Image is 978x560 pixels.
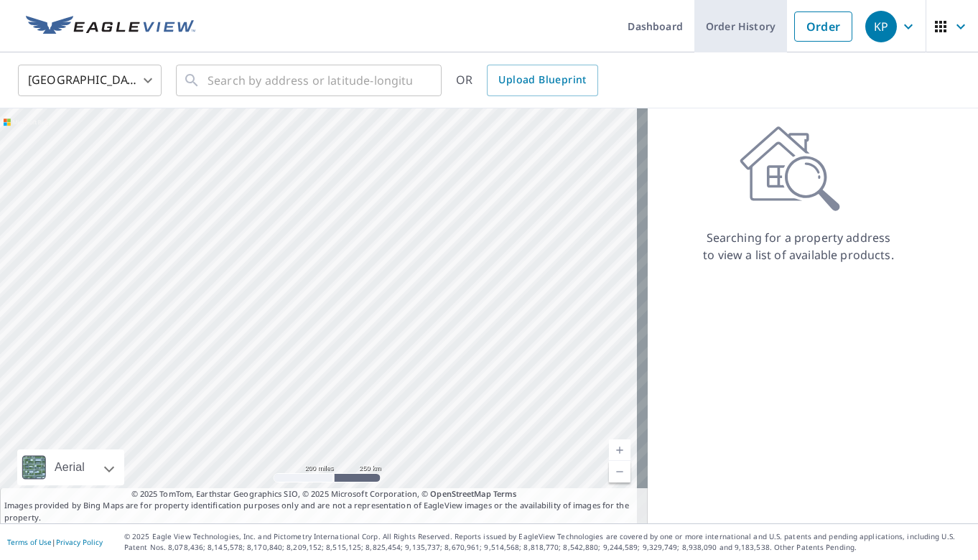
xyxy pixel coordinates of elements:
a: Order [794,11,852,42]
div: OR [456,65,598,96]
div: Aerial [17,449,124,485]
span: © 2025 TomTom, Earthstar Geographics SIO, © 2025 Microsoft Corporation, © [131,488,517,500]
p: Searching for a property address to view a list of available products. [702,229,895,263]
p: | [7,538,103,546]
span: Upload Blueprint [498,71,586,89]
a: Terms [493,488,517,499]
img: EV Logo [26,16,195,37]
a: OpenStreetMap [430,488,490,499]
div: [GEOGRAPHIC_DATA] [18,60,162,101]
div: Aerial [50,449,89,485]
a: Current Level 5, Zoom Out [609,461,630,482]
a: Current Level 5, Zoom In [609,439,630,461]
a: Terms of Use [7,537,52,547]
p: © 2025 Eagle View Technologies, Inc. and Pictometry International Corp. All Rights Reserved. Repo... [124,531,971,553]
input: Search by address or latitude-longitude [208,60,412,101]
a: Privacy Policy [56,537,103,547]
div: KP [865,11,897,42]
a: Upload Blueprint [487,65,597,96]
